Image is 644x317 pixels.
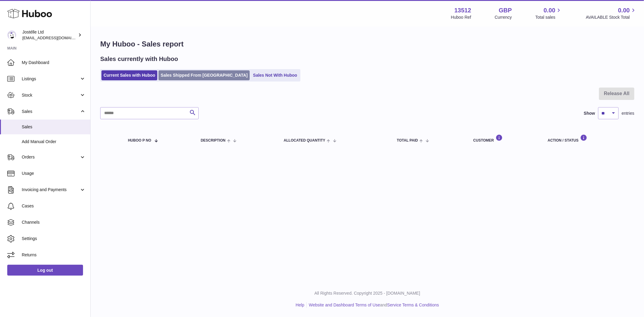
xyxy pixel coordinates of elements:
span: Usage [22,171,86,176]
strong: 13512 [454,6,471,14]
span: Settings [22,236,86,242]
div: Jostélle Ltd [22,29,77,41]
span: Add Manual Order [22,139,86,145]
a: Sales Not With Huboo [251,70,299,80]
span: Returns [22,252,86,258]
a: Help [296,303,304,307]
img: internalAdmin-13512@internal.huboo.com [7,30,16,40]
span: [EMAIL_ADDRESS][DOMAIN_NAME] [22,35,89,40]
span: Orders [22,154,79,160]
span: Total sales [535,14,562,20]
span: Description [201,139,226,142]
span: Total paid [397,139,418,142]
span: Channels [22,219,86,225]
span: Sales [22,124,86,130]
a: 0.00 Total sales [535,6,562,20]
h1: My Huboo - Sales report [100,39,634,49]
span: 0.00 [618,6,630,14]
div: Action / Status [548,134,628,142]
strong: GBP [499,6,512,14]
div: Customer [473,134,536,142]
a: Website and Dashboard Terms of Use [309,303,380,307]
span: 0.00 [544,6,556,14]
a: 0.00 AVAILABLE Stock Total [586,6,637,20]
span: Listings [22,76,79,82]
span: Huboo P no [128,139,151,142]
label: Show [584,110,595,116]
a: Service Terms & Conditions [387,303,439,307]
span: Sales [22,109,79,114]
span: Cases [22,203,86,209]
a: Current Sales with Huboo [101,70,157,80]
span: My Dashboard [22,60,86,66]
span: Stock [22,92,79,98]
a: Log out [7,265,83,276]
span: Invoicing and Payments [22,187,79,193]
span: AVAILABLE Stock Total [586,14,637,20]
span: entries [622,110,634,116]
a: Sales Shipped From [GEOGRAPHIC_DATA] [159,70,250,80]
p: All Rights Reserved. Copyright 2025 - [DOMAIN_NAME] [95,290,639,296]
div: Currency [495,14,512,20]
h2: Sales currently with Huboo [100,55,178,63]
li: and [307,302,439,308]
span: ALLOCATED Quantity [284,139,325,142]
div: Huboo Ref [451,14,471,20]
